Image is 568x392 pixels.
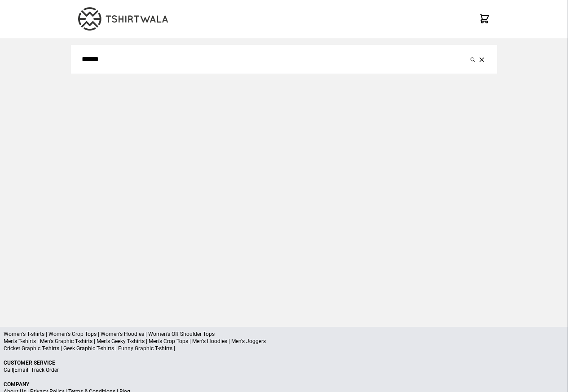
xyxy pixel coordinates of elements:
[14,367,28,373] a: Email
[4,359,564,366] p: Customer Service
[4,367,13,373] a: Call
[4,345,564,352] p: Cricket Graphic T-shirts | Geek Graphic T-shirts | Funny Graphic T-shirts |
[4,381,564,388] p: Company
[78,7,168,31] img: TW-LOGO-400-104.png
[4,338,564,345] p: Men's T-shirts | Men's Graphic T-shirts | Men's Geeky T-shirts | Men's Crop Tops | Men's Hoodies ...
[4,330,564,338] p: Women's T-shirts | Women's Crop Tops | Women's Hoodies | Women's Off Shoulder Tops
[477,54,486,65] button: Clear the search query.
[4,366,564,374] p: | |
[468,54,477,65] button: Submit your search query.
[31,367,59,373] a: Track Order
